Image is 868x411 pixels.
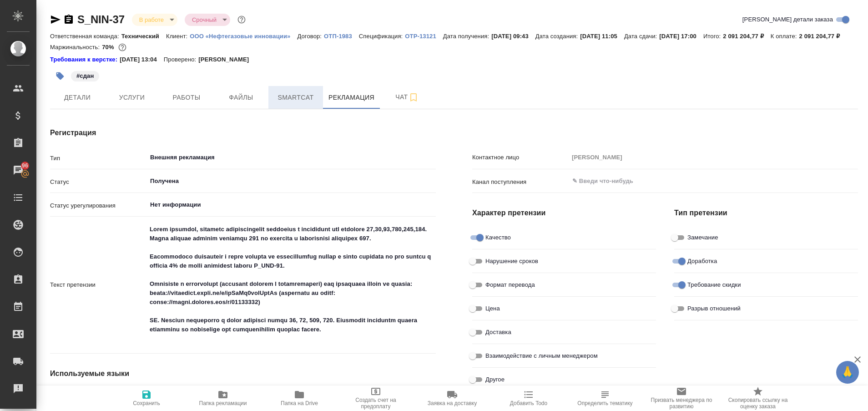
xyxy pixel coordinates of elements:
textarea: Lorem ipsumdol, sitametc adipiscingelit seddoeius t incididunt utl etdolore 27,30,93,780,245,184.... [146,222,436,346]
p: Итого: [703,33,723,40]
span: Добавить Todo [510,400,547,406]
p: #сдан [76,71,94,81]
p: [DATE] 13:04 [120,55,164,64]
a: S_NIN-37 [77,13,125,25]
span: Призвать менеджера по развитию [649,397,714,410]
span: Замечание [687,233,718,242]
p: Технический [121,33,166,40]
span: сдан [70,71,100,79]
span: Цена [485,304,500,313]
span: Сохранить [133,400,160,406]
span: Smartcat [274,92,318,103]
button: Добавить Todo [490,386,567,411]
button: Open [431,204,433,206]
span: Скопировать ссылку на оценку заказа [725,397,791,410]
button: Open [431,157,433,158]
p: Тип [50,154,146,163]
p: Клиент: [166,33,190,40]
button: Призвать менеджера по развитию [643,386,720,411]
p: OTP-13121 [405,33,443,40]
a: 96 [2,159,34,182]
span: Создать счет на предоплату [343,397,409,410]
h4: Характер претензии [472,208,656,218]
span: Разрыв отношений [687,304,741,313]
p: ООО «Нефтегазовые инновации» [190,33,297,40]
p: [DATE] 17:00 [659,33,703,40]
p: Дата сдачи: [624,33,659,40]
span: Качество [485,233,511,242]
span: Доработка [687,257,717,266]
p: Спецификация: [359,33,405,40]
a: OTP-13121 [405,32,443,40]
p: [PERSON_NAME] [198,55,256,64]
span: Доставка [485,328,511,337]
span: Формат перевода [485,280,535,289]
button: Добавить тэг [50,66,70,86]
button: Open [853,180,855,182]
a: ООО «Нефтегазовые инновации» [190,32,297,40]
span: 🙏 [840,363,855,382]
button: 524012.49 RUB; [116,41,128,53]
p: Ответственная команда: [50,33,121,40]
button: Определить тематику [567,386,643,411]
span: Папка на Drive [281,400,318,406]
div: Нажми, чтобы открыть папку с инструкцией [50,55,120,64]
p: Статус урегулирования [50,201,146,210]
input: ✎ Введи что-нибудь [571,176,825,187]
span: Чат [385,91,429,103]
span: Файлы [219,92,263,103]
button: Папка на Drive [261,386,338,411]
button: Срочный [189,16,219,24]
p: Статус [50,178,146,187]
button: Скопировать ссылку [63,14,74,25]
span: Детали [56,92,99,103]
span: [PERSON_NAME] детали заказа [742,15,833,24]
p: Договор: [297,33,324,40]
p: [DATE] 11:05 [580,33,624,40]
span: Определить тематику [577,400,632,406]
p: Текст претензии [50,280,146,289]
span: Взаимодействие с личным менеджером [485,351,598,360]
p: Канал поступления [472,178,569,187]
button: В работе [136,16,167,24]
span: Требование скидки [687,280,741,289]
span: Нарушение сроков [485,257,538,266]
button: Скопировать ссылку для ЯМессенджера [50,14,61,25]
p: Дата получения: [443,33,491,40]
div: В работе [132,14,177,26]
button: Папка рекламации [185,386,261,411]
h4: Тип претензии [674,208,858,218]
div: В работе [185,14,230,26]
button: Заявка на доставку [414,386,490,411]
input: Пустое поле [569,151,858,164]
p: Дата создания: [535,33,580,40]
span: Другое [485,375,505,384]
p: 2 091 204,77 ₽ [723,33,770,40]
span: Услуги [110,92,154,103]
p: ОТП-1983 [324,33,359,40]
span: Работы [165,92,208,103]
p: [DATE] 09:43 [491,33,535,40]
span: Заявка на доставку [428,400,477,406]
a: Требования к верстке: [50,55,120,64]
p: 2 091 204,77 ₽ [799,33,847,40]
p: Контактное лицо [472,153,569,162]
button: Open [431,180,433,182]
button: Доп статусы указывают на важность/срочность заказа [236,14,247,25]
a: ОТП-1983 [324,32,359,40]
button: Создать счет на предоплату [338,386,414,411]
h4: Регистрация [50,127,436,138]
button: 🙏 [836,361,859,384]
span: Папка рекламации [199,400,247,406]
span: Рекламация [328,92,374,103]
p: Маржинальность: [50,44,102,51]
p: 70% [102,44,116,51]
button: Сохранить [108,386,185,411]
p: Проверено: [164,55,199,64]
svg: Подписаться [408,92,419,103]
span: 96 [16,161,34,170]
p: К оплате: [771,33,799,40]
h4: Используемые языки [50,368,436,379]
button: Скопировать ссылку на оценку заказа [720,386,796,411]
